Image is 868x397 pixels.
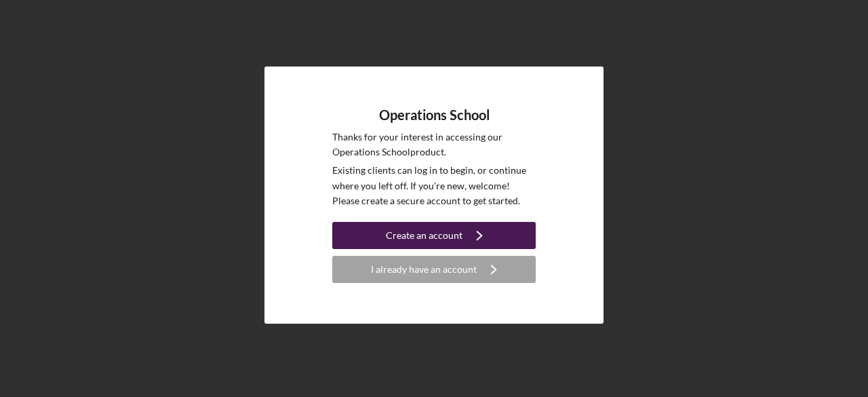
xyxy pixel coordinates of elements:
div: Create an account [386,222,462,249]
div: I already have an account [371,256,477,283]
p: Thanks for your interest in accessing our Operations School product. [332,130,536,160]
button: I already have an account [332,256,536,283]
p: Existing clients can log in to begin, or continue where you left off. If you're new, welcome! Ple... [332,163,536,208]
button: Create an account [332,222,536,249]
h4: Operations School [379,107,490,123]
a: Create an account [332,222,536,252]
